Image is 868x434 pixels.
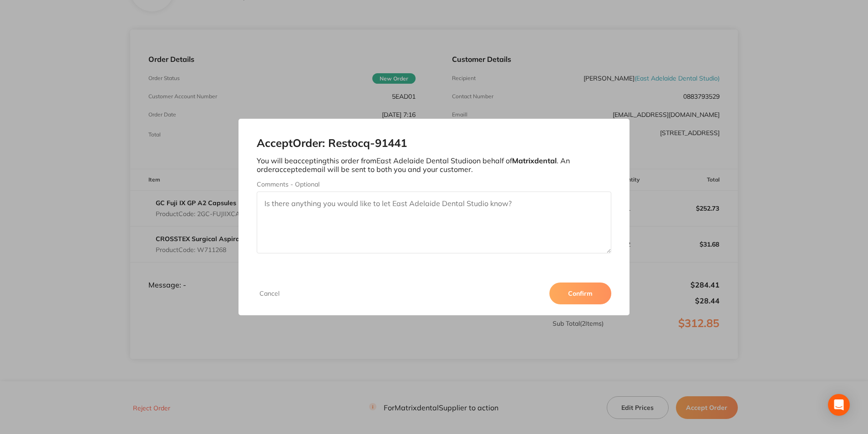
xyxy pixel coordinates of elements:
label: Comments - Optional [257,181,611,188]
button: Cancel [257,289,282,298]
p: You will be accepting this order from East Adelaide Dental Studio on behalf of . An order accepte... [257,156,611,173]
b: Matrixdental [512,156,557,165]
button: Confirm [549,283,611,304]
div: Open Intercom Messenger [828,394,850,416]
h2: Accept Order: Restocq- 91441 [257,137,611,150]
